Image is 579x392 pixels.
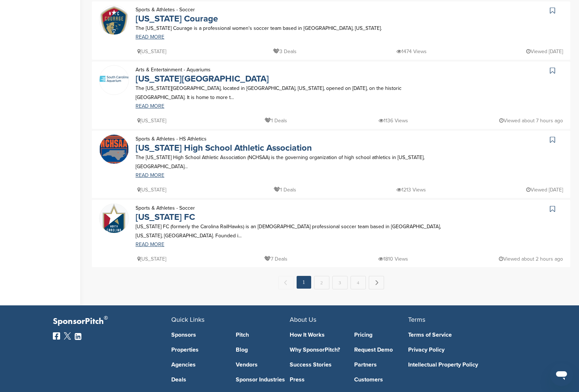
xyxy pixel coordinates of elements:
p: 1 Deals [274,185,296,194]
img: Screen shot 2017 03 21 at 8.39.30 am [99,204,129,240]
span: ® [104,313,108,322]
a: Why SponsorPitch? [290,347,344,353]
a: Customers [354,377,408,383]
a: 4 [351,276,366,289]
p: Sports & Athletes - Soccer [136,5,218,14]
img: Twitter [64,332,71,340]
a: Deals [171,377,225,383]
p: The [US_STATE][GEOGRAPHIC_DATA], located in [GEOGRAPHIC_DATA], [US_STATE], opened on [DATE], on t... [136,84,447,102]
a: Next → [369,276,384,289]
p: 3 Deals [273,47,297,56]
a: [US_STATE][GEOGRAPHIC_DATA] [136,74,269,84]
a: READ MORE [136,104,447,109]
a: Properties [171,347,225,353]
p: Viewed about 7 hours ago [499,116,563,125]
a: Request Demo [354,347,408,353]
p: Viewed [DATE] [526,47,563,56]
p: Arts & Entertainment - Aquariums [136,65,269,74]
a: Press [290,377,344,383]
p: Sports & Athletes - HS Athletics [136,134,312,143]
iframe: Button to launch messaging window [550,363,573,386]
a: [US_STATE] FC [136,212,195,222]
span: About Us [290,316,316,324]
img: Facebook [53,332,60,340]
p: 7 Deals [264,254,287,264]
a: READ MORE [136,173,447,178]
p: [US_STATE] [137,254,166,264]
p: [US_STATE] [137,116,166,125]
p: The [US_STATE] High School Athletic Association (NCHSAA) is the governing organization of high sc... [136,153,447,171]
em: 1 [297,276,311,289]
a: 3 [332,276,348,289]
a: READ MORE [136,35,447,40]
img: Screen shot 2018 01 31 at 11.09.59 am [99,74,129,82]
a: READ MORE [136,242,447,247]
p: SponsorPitch [53,316,171,327]
p: Sports & Athletes - Soccer [136,203,195,213]
a: Sponsor Industries [236,377,290,383]
a: [US_STATE] Courage [136,13,218,24]
a: Vendors [236,362,290,368]
p: Viewed about 2 hours ago [499,254,563,264]
p: 1136 Views [379,116,408,125]
span: Terms [408,316,425,324]
p: [US_STATE] [137,185,166,194]
p: 1474 Views [396,47,427,56]
p: 1810 Views [378,254,408,264]
p: 1 Deals [265,116,287,125]
a: Terms of Service [408,332,516,338]
p: [US_STATE] FC (formerly the Carolina RailHawks) is an [DEMOGRAPHIC_DATA] professional soccer team... [136,222,447,240]
a: Pricing [354,332,408,338]
a: Success Stories [290,362,344,368]
a: How It Works [290,332,344,338]
a: Sponsors [171,332,225,338]
p: [US_STATE] [137,47,166,56]
p: 1213 Views [396,185,426,194]
a: Privacy Policy [408,347,516,353]
a: Intellectual Property Policy [408,362,516,368]
a: Partners [354,362,408,368]
a: [US_STATE] High School Athletic Association [136,143,312,153]
p: The [US_STATE] Courage is a professional women's soccer team based in [GEOGRAPHIC_DATA], [US_STATE]. [136,24,447,33]
a: 2 [314,276,329,289]
a: Pitch [236,332,290,338]
a: Blog [236,347,290,353]
p: Viewed [DATE] [526,185,563,194]
span: ← Previous [278,276,294,289]
img: 200px north carolina courage [99,5,129,42]
span: Quick Links [171,316,204,324]
a: Agencies [171,362,225,368]
img: Download [99,135,129,174]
